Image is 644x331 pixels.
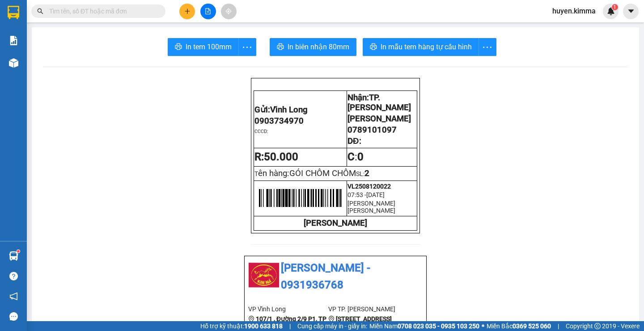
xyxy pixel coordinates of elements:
button: printerIn mẫu tem hàng tự cấu hình [363,38,479,56]
span: plus [184,8,191,14]
span: environment [248,316,254,322]
span: printer [370,43,377,52]
span: more [239,42,256,53]
button: aim [221,4,237,19]
span: 07:53 - [347,191,366,198]
span: In tem 100mm [186,41,232,52]
button: more [238,38,256,56]
li: VP TP. [PERSON_NAME] [328,304,408,314]
img: warehouse-icon [9,251,18,261]
span: 50.000 [264,150,298,163]
span: Miền Nam [369,321,479,331]
span: environment [328,316,335,322]
input: Tìm tên, số ĐT hoặc mã đơn [49,6,155,16]
span: Nhận: [347,93,411,112]
span: 1 [613,4,616,10]
li: VP Vĩnh Long [248,304,328,314]
span: GÓI CHÔM CHÔM [289,168,356,178]
span: copyright [594,323,601,329]
span: aim [225,8,232,14]
span: ên hàng: [258,168,356,178]
span: more [479,42,496,53]
span: huyen.kimma [545,5,603,17]
button: more [479,38,496,56]
button: caret-down [623,4,639,19]
span: search [37,8,43,14]
span: [DATE] [366,191,385,198]
button: plus [179,4,195,19]
strong: 1900 633 818 [244,322,283,330]
img: solution-icon [9,36,18,45]
span: 0 [357,150,364,163]
span: T [254,170,356,177]
span: 0903734970 [254,116,304,126]
span: 2 [364,168,369,178]
span: caret-down [627,7,635,15]
strong: [PERSON_NAME] [304,218,367,228]
span: | [289,321,291,331]
span: SL: [356,170,364,177]
span: Hỗ trợ kỹ thuật: [200,321,283,331]
span: ⚪️ [482,324,484,328]
span: DĐ: [347,136,361,146]
img: logo-vxr [8,6,19,19]
li: [PERSON_NAME] - 0931936768 [248,260,423,293]
span: TP. [PERSON_NAME] [347,93,411,112]
span: : [347,150,364,163]
span: Gửi: [254,105,308,115]
span: [PERSON_NAME] [PERSON_NAME] [347,200,395,214]
span: Vĩnh Long [270,105,308,115]
span: [PERSON_NAME] [347,114,411,124]
img: warehouse-icon [9,58,18,68]
strong: 0708 023 035 - 0935 103 250 [398,322,479,330]
button: printerIn biên nhận 80mm [270,38,356,56]
strong: 0369 525 060 [513,322,551,330]
sup: 1 [612,4,618,10]
span: message [9,312,18,321]
span: question-circle [9,272,18,280]
span: In biên nhận 80mm [288,41,349,52]
img: icon-new-feature [607,7,615,15]
sup: 1 [17,250,20,253]
span: 0789101097 [347,125,397,135]
span: Cung cấp máy in - giấy in: [297,321,367,331]
span: file-add [205,8,211,14]
span: printer [175,43,182,52]
button: file-add [200,4,216,19]
strong: C [347,150,355,163]
strong: R: [254,150,298,163]
span: CCCD: [254,129,268,134]
img: logo.jpg [248,260,280,291]
span: Miền Bắc [487,321,551,331]
span: printer [277,43,284,52]
span: VL2508120022 [347,183,391,190]
button: printerIn tem 100mm [168,38,239,56]
span: notification [9,292,18,301]
span: In mẫu tem hàng tự cấu hình [381,41,472,52]
span: | [558,321,559,331]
